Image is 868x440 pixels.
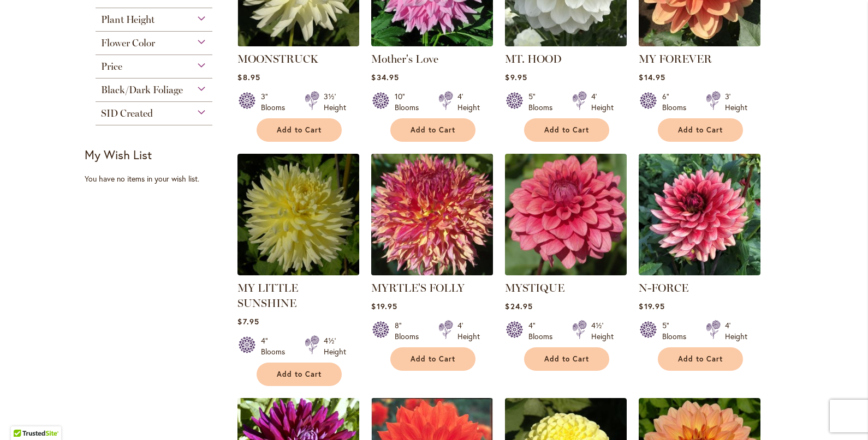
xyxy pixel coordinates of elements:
a: MY FOREVER [639,52,712,65]
div: 4' Height [725,320,747,342]
a: MY LITTLE SUNSHINE [237,267,359,278]
strong: My Wish List [85,147,152,162]
a: MT. HOOD [505,52,562,65]
span: $34.95 [371,72,399,82]
div: 4½' Height [591,320,614,342]
iframe: Launch Accessibility Center [8,401,39,432]
span: Add to Cart [678,354,723,364]
button: Add to Cart [524,118,609,142]
div: You have no items in your wish list. [85,173,230,184]
span: $7.95 [237,316,259,327]
div: 3" Blooms [261,91,292,113]
a: Mother's Love [371,38,493,49]
button: Add to Cart [658,118,743,142]
a: MYSTIQUE [505,267,627,278]
button: Add to Cart [390,118,475,142]
a: MYRTLE'S FOLLY [371,281,465,294]
a: MYSTIQUE [505,281,564,294]
a: MT. HOOD [505,38,627,49]
span: Add to Cart [544,354,589,364]
span: Plant Height [101,14,154,26]
span: Add to Cart [544,125,589,135]
a: Mother's Love [371,52,438,65]
span: $24.95 [505,301,532,311]
div: 10" Blooms [395,91,425,113]
span: $8.95 [237,72,260,82]
button: Add to Cart [390,347,475,371]
span: Add to Cart [277,125,322,135]
div: 4" Blooms [528,320,559,342]
a: MYRTLE'S FOLLY [371,267,493,278]
div: 4' Height [457,320,480,342]
a: N-FORCE [639,281,688,294]
div: 8" Blooms [395,320,425,342]
div: 4½' Height [324,335,346,357]
span: Add to Cart [678,125,723,135]
span: Price [101,61,122,73]
span: Black/Dark Foliage [101,84,183,96]
span: $9.95 [505,72,527,82]
div: 4' Height [457,91,480,113]
button: Add to Cart [658,347,743,371]
span: Add to Cart [277,370,322,379]
div: 4" Blooms [261,335,292,357]
span: Flower Color [101,37,155,49]
div: 4' Height [591,91,614,113]
div: 3' Height [725,91,747,113]
button: Add to Cart [257,118,342,142]
img: N-FORCE [639,154,760,275]
span: Add to Cart [411,125,455,135]
img: MYSTIQUE [505,154,627,275]
span: $19.95 [371,301,397,311]
button: Add to Cart [524,347,609,371]
div: 3½' Height [324,91,346,113]
button: Add to Cart [257,363,342,386]
span: $19.95 [639,301,664,311]
img: MYRTLE'S FOLLY [368,151,496,279]
div: 5" Blooms [528,91,559,113]
a: MOONSTRUCK [237,38,359,49]
span: SID Created [101,107,153,119]
div: 6" Blooms [662,91,693,113]
a: MY FOREVER [639,38,760,49]
a: N-FORCE [639,267,760,278]
a: MY LITTLE SUNSHINE [237,281,298,310]
div: 5" Blooms [662,320,693,342]
span: Add to Cart [411,354,455,364]
span: $14.95 [639,72,665,82]
a: MOONSTRUCK [237,52,318,65]
img: MY LITTLE SUNSHINE [237,154,359,275]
